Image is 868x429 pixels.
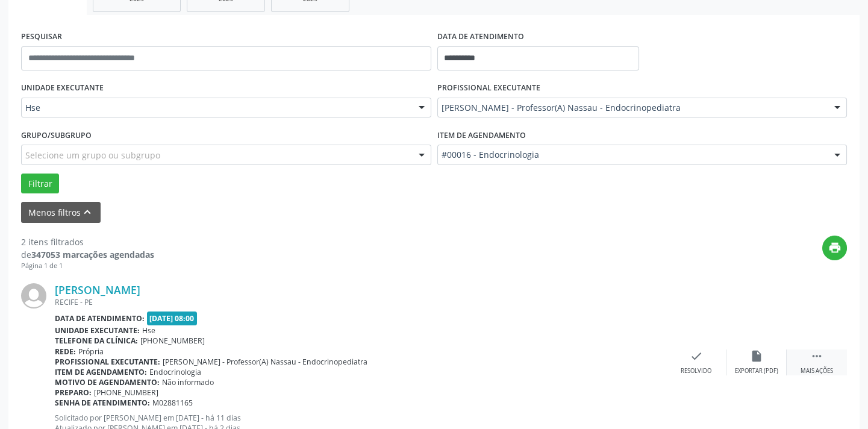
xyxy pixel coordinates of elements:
[21,28,62,46] label: PESQUISAR
[31,249,154,260] strong: 347053 marcações agendadas
[142,325,155,336] span: Hse
[21,261,154,271] div: Página 1 de 1
[55,346,76,357] b: Rede:
[801,367,833,375] div: Mais ações
[55,367,147,377] b: Item de agendamento:
[690,349,703,363] i: check
[21,79,104,98] label: UNIDADE EXECUTANTE
[21,248,154,261] div: de
[55,336,138,346] b: Telefone da clínica:
[55,398,150,408] b: Senha de atendimento:
[25,102,407,114] span: Hse
[735,367,778,375] div: Exportar (PDF)
[21,174,59,194] button: Filtrar
[94,387,158,398] span: [PHONE_NUMBER]
[437,28,524,46] label: DATA DE ATENDIMENTO
[55,357,160,367] b: Profissional executante:
[140,336,205,346] span: [PHONE_NUMBER]
[55,297,666,307] div: RECIFE - PE
[21,126,92,145] label: Grupo/Subgrupo
[55,377,160,387] b: Motivo de agendamento:
[81,205,94,219] i: keyboard_arrow_up
[55,283,140,296] a: [PERSON_NAME]
[437,79,540,98] label: PROFISSIONAL EXECUTANTE
[25,149,160,161] span: Selecione um grupo ou subgrupo
[810,349,823,363] i: 
[147,312,198,325] span: [DATE] 08:00
[21,202,101,223] button: Menos filtroskeyboard_arrow_up
[442,102,823,114] span: [PERSON_NAME] - Professor(A) Nassau - Endocrinopediatra
[152,398,193,408] span: M02881165
[21,283,46,308] img: img
[437,126,526,145] label: Item de agendamento
[681,367,711,375] div: Resolvido
[822,236,847,260] button: print
[828,241,841,254] i: print
[163,357,367,367] span: [PERSON_NAME] - Professor(A) Nassau - Endocrinopediatra
[55,313,145,324] b: Data de atendimento:
[750,349,763,363] i: insert_drive_file
[149,367,201,377] span: Endocrinologia
[162,377,214,387] span: Não informado
[442,149,823,161] span: #00016 - Endocrinologia
[78,346,104,357] span: Própria
[21,236,154,248] div: 2 itens filtrados
[55,325,140,336] b: Unidade executante:
[55,387,92,398] b: Preparo:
